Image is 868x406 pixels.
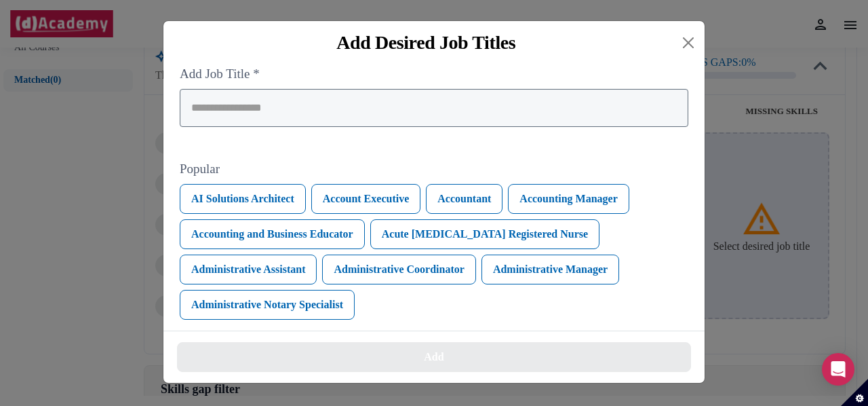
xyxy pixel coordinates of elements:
[174,32,677,54] div: Add Desired Job Titles
[424,348,443,367] div: Add
[426,184,502,214] button: Accountant
[180,255,317,284] button: Administrative Assistant
[311,184,421,214] button: Account Executive
[180,64,688,84] label: Add Job Title *
[180,290,355,320] button: Administrative Notary Specialist
[822,353,854,386] div: Open Intercom Messenger
[180,219,365,249] button: Accounting and Business Educator
[180,184,306,214] button: AI Solutions Architect
[508,184,629,214] button: Accounting Manager
[322,255,475,284] button: Administrative Coordinator
[370,219,599,249] button: Acute [MEDICAL_DATA] Registered Nurse
[177,342,691,372] button: Add
[481,255,619,284] button: Administrative Manager
[841,379,868,406] button: Set cookie preferences
[677,32,699,54] button: Close
[180,160,688,179] label: Popular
